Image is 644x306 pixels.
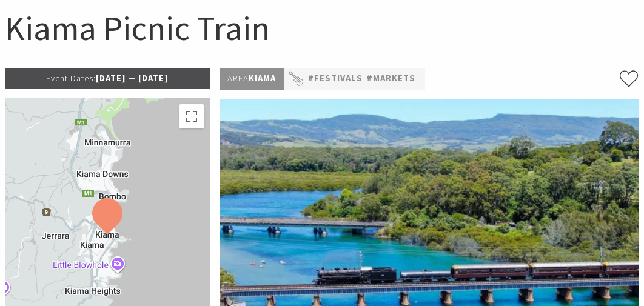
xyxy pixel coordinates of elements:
span: Area [227,73,249,84]
p: [DATE] — [DATE] [5,68,210,88]
span: Event Dates: [46,73,96,84]
button: Toggle fullscreen view [179,104,204,128]
p: Kiama [220,68,284,89]
a: #Festivals [308,72,363,86]
a: #Markets [367,72,415,86]
h1: Kiama Picnic Train [5,6,639,50]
